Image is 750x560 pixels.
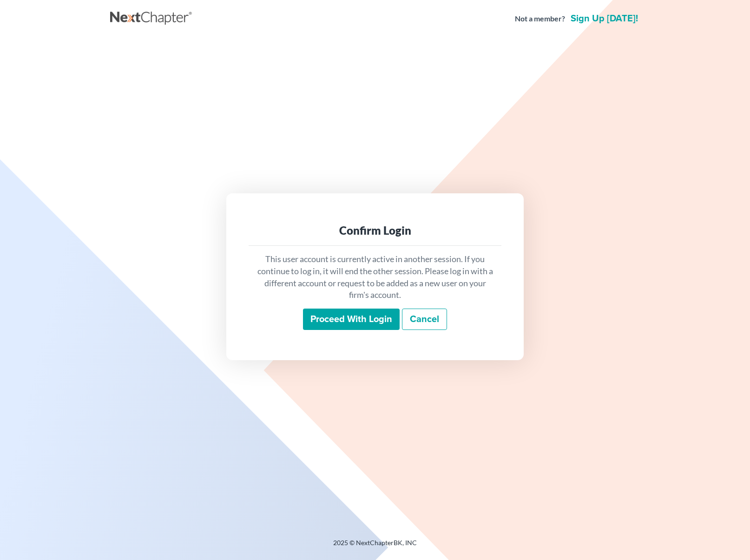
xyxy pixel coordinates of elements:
strong: Not a member? [515,13,565,24]
div: Confirm Login [256,223,494,238]
a: Cancel [402,309,447,330]
a: Sign up [DATE]! [569,14,640,23]
p: This user account is currently active in another session. If you continue to log in, it will end ... [256,253,494,301]
div: 2025 © NextChapterBK, INC [110,538,640,555]
input: Proceed with login [303,309,400,330]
